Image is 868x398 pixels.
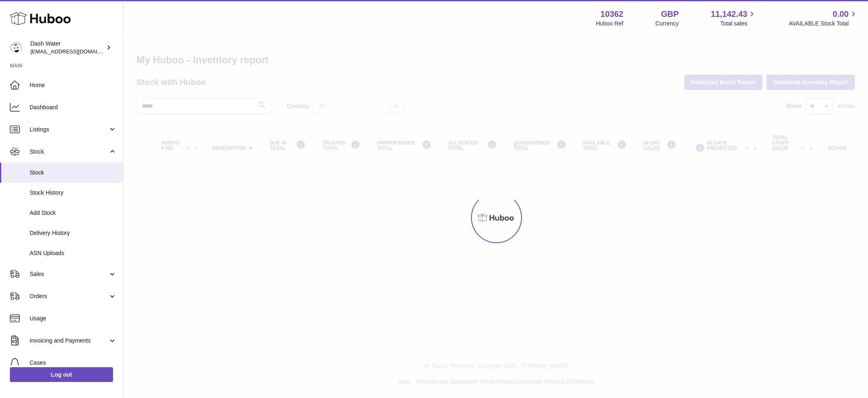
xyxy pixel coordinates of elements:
div: Huboo Ref [596,20,623,28]
span: Delivery History [30,229,117,237]
span: Dashboard [30,104,117,111]
span: Stock [30,169,117,177]
span: Orders [30,292,108,300]
span: Invoicing and Payments [30,337,108,345]
a: 11,142.43 Total sales [711,9,757,28]
span: Home [30,81,117,89]
span: Listings [30,126,108,133]
img: bea@dash-water.com [10,41,22,54]
span: 11,142.43 [711,9,747,20]
div: Currency [656,20,679,28]
a: Log out [10,367,113,382]
span: Usage [30,315,117,322]
a: 0.00 AVAILABLE Stock Total [789,9,858,28]
span: Stock History [30,189,117,197]
div: Dash Water [30,40,104,55]
span: Stock [30,148,108,156]
span: Add Stock [30,209,117,217]
span: 0.00 [833,9,849,20]
span: Cases [30,359,117,367]
strong: GBP [661,9,679,20]
span: Sales [30,270,108,278]
span: ASN Uploads [30,249,117,257]
span: [EMAIL_ADDRESS][DOMAIN_NAME] [30,48,121,55]
span: AVAILABLE Stock Total [789,20,858,28]
span: Total sales [720,20,757,28]
strong: 10362 [600,9,623,20]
